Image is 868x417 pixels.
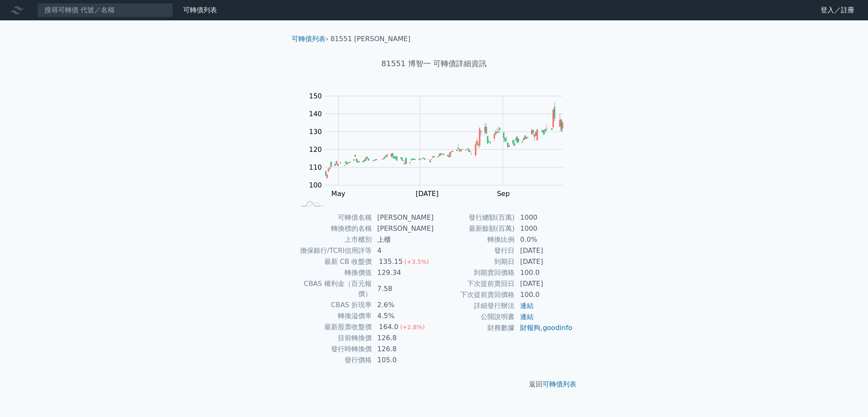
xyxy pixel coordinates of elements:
td: 下次提前賣回日 [434,278,515,289]
td: 4 [372,245,434,256]
td: [DATE] [515,245,573,256]
tspan: May [331,190,345,198]
tspan: 150 [309,92,322,100]
tspan: 100 [309,181,322,189]
g: Chart [305,92,576,198]
td: 0.0% [515,234,573,245]
td: 轉換比例 [434,234,515,245]
td: 擔保銀行/TCRI信用評等 [295,245,372,256]
td: 目前轉換價 [295,333,372,344]
td: 最新股票收盤價 [295,322,372,333]
td: 轉換標的名稱 [295,223,372,234]
a: 可轉債列表 [542,380,576,388]
td: 下次提前賣回價格 [434,289,515,300]
td: 126.8 [372,333,434,344]
li: 81551 [PERSON_NAME] [331,34,411,44]
div: 164.0 [377,322,400,332]
td: 129.34 [372,267,434,278]
td: CBAS 折現率 [295,299,372,311]
a: 財報狗 [520,324,540,332]
span: (+3.5%) [404,258,429,265]
td: 7.58 [372,278,434,299]
span: (+2.8%) [400,324,425,330]
a: 登入／註冊 [814,3,861,17]
td: 轉換價值 [295,267,372,278]
td: 發行日 [434,245,515,256]
td: 1000 [515,212,573,223]
p: 返回 [285,379,583,389]
tspan: 120 [309,146,322,154]
li: › [292,34,328,44]
a: 可轉債列表 [292,35,325,43]
td: 100.0 [515,267,573,278]
input: 搜尋可轉債 代號／名稱 [37,3,173,17]
td: 4.5% [372,311,434,322]
td: [DATE] [515,256,573,267]
td: 發行時轉換價 [295,344,372,355]
a: 連結 [520,313,534,321]
tspan: [DATE] [416,190,439,198]
td: [PERSON_NAME] [372,212,434,223]
td: 最新餘額(百萬) [434,223,515,234]
tspan: 140 [309,110,322,118]
td: 公開說明書 [434,311,515,322]
td: 可轉債名稱 [295,212,372,223]
td: 126.8 [372,344,434,355]
td: , [515,322,573,333]
tspan: 130 [309,128,322,136]
a: 可轉債列表 [183,6,217,14]
td: 1000 [515,223,573,234]
td: 上市櫃別 [295,234,372,245]
a: goodinfo [542,324,572,332]
tspan: 110 [309,163,322,171]
td: [DATE] [515,278,573,289]
td: CBAS 權利金（百元報價） [295,278,372,299]
td: [PERSON_NAME] [372,223,434,234]
tspan: Sep [497,190,509,198]
td: 105.0 [372,355,434,366]
div: 135.15 [377,257,404,267]
td: 最新 CB 收盤價 [295,256,372,267]
td: 到期日 [434,256,515,267]
td: 財務數據 [434,322,515,333]
a: 連結 [520,302,534,310]
td: 100.0 [515,289,573,300]
td: 上櫃 [372,234,434,245]
h1: 81551 博智一 可轉債詳細資訊 [285,58,583,70]
td: 轉換溢價率 [295,311,372,322]
td: 2.6% [372,299,434,311]
td: 發行總額(百萬) [434,212,515,223]
td: 發行價格 [295,355,372,366]
td: 到期賣回價格 [434,267,515,278]
td: 詳細發行辦法 [434,300,515,311]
